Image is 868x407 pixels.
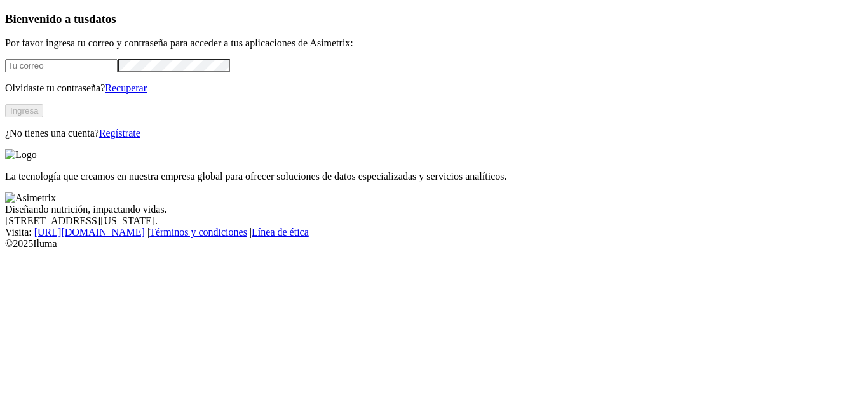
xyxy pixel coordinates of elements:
input: Tu correo [5,59,118,72]
div: © 2025 Iluma [5,238,863,250]
p: La tecnología que creamos en nuestra empresa global para ofrecer soluciones de datos especializad... [5,171,863,182]
a: Términos y condiciones [149,227,247,237]
button: Ingresa [5,104,43,117]
img: Asimetrix [5,192,56,204]
div: Visita : | | [5,227,863,238]
span: datos [89,12,116,25]
p: Olvidaste tu contraseña? [5,83,863,94]
img: Logo [5,149,37,161]
a: Recuperar [105,83,147,93]
div: [STREET_ADDRESS][US_STATE]. [5,215,863,227]
a: [URL][DOMAIN_NAME] [34,227,145,237]
a: Regístrate [99,128,140,138]
a: Línea de ética [252,227,309,237]
p: ¿No tienes una cuenta? [5,128,863,139]
div: Diseñando nutrición, impactando vidas. [5,204,863,215]
p: Por favor ingresa tu correo y contraseña para acceder a tus aplicaciones de Asimetrix: [5,37,863,49]
h3: Bienvenido a tus [5,12,863,26]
